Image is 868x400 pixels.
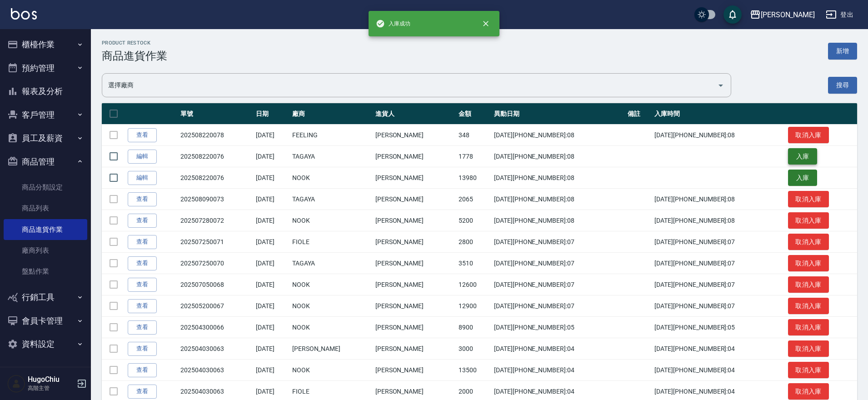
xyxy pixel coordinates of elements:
[128,150,157,164] a: 編輯
[290,103,373,125] th: 廠商
[373,317,456,338] td: [PERSON_NAME]
[290,295,373,317] td: NOOK
[376,19,410,28] span: 入庫成功
[788,127,829,144] button: 取消入庫
[178,210,254,231] td: 202507280072
[788,276,829,293] button: 取消入庫
[178,360,254,381] td: 202504030063
[456,210,492,231] td: 5200
[828,46,857,55] a: 新增
[178,295,254,317] td: 202505200067
[254,274,290,295] td: [DATE]
[178,146,254,167] td: 202508220076
[828,43,857,60] button: 新增
[254,125,290,146] td: [DATE]
[4,177,87,198] a: 商品分類設定
[456,125,492,146] td: 348
[373,253,456,274] td: [PERSON_NAME]
[290,189,373,210] td: TAGAYA
[102,40,167,46] h2: Product Restock
[492,360,625,381] td: [DATE][PHONE_NUMBER]:04
[290,317,373,338] td: NOOK
[456,253,492,274] td: 3510
[373,295,456,317] td: [PERSON_NAME]
[652,317,786,338] td: [DATE][PHONE_NUMBER]:05
[788,148,817,165] button: 入庫
[373,210,456,231] td: [PERSON_NAME]
[178,125,254,146] td: 202508220078
[456,338,492,360] td: 3000
[254,146,290,167] td: [DATE]
[456,189,492,210] td: 2065
[128,256,157,270] a: 查看
[492,167,625,189] td: [DATE][PHONE_NUMBER]:08
[178,317,254,338] td: 202504300066
[178,231,254,253] td: 202507250071
[373,338,456,360] td: [PERSON_NAME]
[652,295,786,317] td: [DATE][PHONE_NUMBER]:07
[788,298,829,315] button: 取消入庫
[788,191,829,208] button: 取消入庫
[290,360,373,381] td: NOOK
[128,235,157,249] a: 查看
[373,146,456,167] td: [PERSON_NAME]
[128,214,157,228] a: 查看
[492,231,625,253] td: [DATE][PHONE_NUMBER]:07
[492,317,625,338] td: [DATE][PHONE_NUMBER]:05
[290,210,373,231] td: NOOK
[652,189,786,210] td: [DATE][PHONE_NUMBER]:08
[290,274,373,295] td: NOOK
[4,309,87,333] button: 會員卡管理
[373,125,456,146] td: [PERSON_NAME]
[4,198,87,219] a: 商品列表
[4,103,87,127] button: 客戶管理
[254,189,290,210] td: [DATE]
[290,146,373,167] td: TAGAYA
[254,317,290,338] td: [DATE]
[456,295,492,317] td: 12900
[290,167,373,189] td: NOOK
[128,171,157,185] a: 編輯
[128,278,157,292] a: 查看
[746,5,818,24] button: [PERSON_NAME]
[788,234,829,250] button: 取消入庫
[492,210,625,231] td: [DATE][PHONE_NUMBER]:08
[788,362,829,379] button: 取消入庫
[178,253,254,274] td: 202507250070
[254,338,290,360] td: [DATE]
[4,56,87,80] button: 預約管理
[28,375,74,384] h5: HugoChiu
[456,274,492,295] td: 12600
[128,363,157,377] a: 查看
[4,332,87,356] button: 資料設定
[456,146,492,167] td: 1778
[492,295,625,317] td: [DATE][PHONE_NUMBER]:07
[178,338,254,360] td: 202504030063
[761,9,815,20] div: [PERSON_NAME]
[290,338,373,360] td: [PERSON_NAME]
[788,212,829,229] button: 取消入庫
[254,253,290,274] td: [DATE]
[102,50,167,62] h3: 商品進貨作業
[254,210,290,231] td: [DATE]
[128,192,157,206] a: 查看
[290,231,373,253] td: FIOLE
[492,338,625,360] td: [DATE][PHONE_NUMBER]:04
[178,274,254,295] td: 202507050068
[652,253,786,274] td: [DATE][PHONE_NUMBER]:07
[254,295,290,317] td: [DATE]
[373,360,456,381] td: [PERSON_NAME]
[788,255,829,272] button: 取消入庫
[652,103,786,125] th: 入庫時間
[822,6,857,23] button: 登出
[4,240,87,261] a: 廠商列表
[254,103,290,125] th: 日期
[290,125,373,146] td: FEELING
[476,14,496,34] button: close
[4,126,87,150] button: 員工及薪資
[7,375,25,393] img: Person
[254,231,290,253] td: [DATE]
[456,360,492,381] td: 13500
[128,385,157,399] a: 查看
[652,231,786,253] td: [DATE][PHONE_NUMBER]:07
